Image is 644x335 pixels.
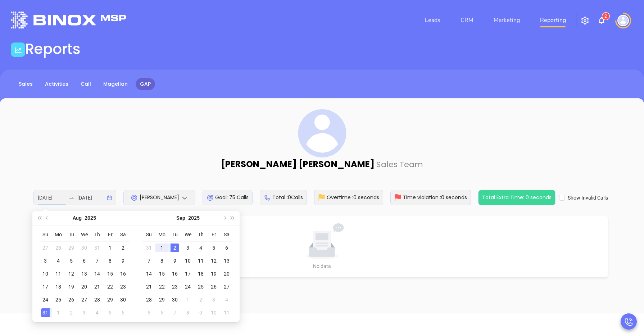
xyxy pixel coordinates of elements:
td: 2025-09-27 [220,280,233,293]
div: 2 [67,308,76,317]
div: 26 [209,282,218,291]
div: 19 [67,282,76,291]
div: 7 [171,308,179,317]
td: 2025-09-15 [155,267,168,280]
a: CRM [458,13,476,27]
div: 25 [54,295,63,304]
td: 2025-08-03 [39,254,52,267]
span: 2 [604,14,607,19]
td: 2025-08-29 [104,293,117,306]
td: 2025-08-16 [117,267,130,280]
div: 12 [209,256,218,265]
td: 2025-09-03 [181,241,194,255]
a: Call [76,78,95,90]
div: 24 [183,282,192,291]
td: 2025-10-07 [168,306,181,319]
td: 2025-09-18 [194,267,207,280]
div: 15 [106,269,114,278]
td: 2025-08-23 [117,280,130,293]
div: 5 [106,308,114,317]
td: 2025-09-12 [207,254,220,267]
div: Time violation : 0 seconds [390,190,471,205]
div: 28 [145,295,153,304]
div: 12 [67,269,76,278]
div: 28 [54,244,63,252]
div: 27 [41,244,50,252]
div: 16 [171,269,179,278]
span: swap-right [69,195,74,201]
td: 2025-09-02 [168,241,181,255]
th: Th [91,228,104,241]
td: 2025-09-17 [181,267,194,280]
th: Sa [220,228,233,241]
td: 2025-08-05 [65,254,78,267]
img: logo [11,12,126,28]
th: Mo [52,228,65,241]
button: Next year (Control + right) [229,211,237,225]
div: 20 [222,269,231,278]
div: 6 [80,256,89,265]
a: Sales [14,78,37,90]
td: 2025-09-04 [91,306,104,319]
button: Choose a month [176,211,185,225]
td: 2025-09-13 [220,254,233,267]
td: 2025-08-08 [104,254,117,267]
td: 2025-09-06 [220,241,233,255]
td: 2025-08-15 [104,267,117,280]
div: 5 [145,308,153,317]
td: 2025-08-06 [78,254,91,267]
td: 2025-08-11 [52,267,65,280]
td: 2025-10-03 [207,293,220,306]
td: 2025-09-09 [168,254,181,267]
a: Reporting [537,13,569,27]
td: 2025-07-31 [91,241,104,255]
td: 2025-08-21 [91,280,104,293]
td: 2025-09-20 [220,267,233,280]
div: 19 [209,269,218,278]
div: Goal: 75 Calls [203,190,253,205]
div: 9 [171,256,179,265]
img: user [617,15,629,26]
span: Show Invalid Calls [565,194,611,202]
td: 2025-09-11 [194,254,207,267]
div: 22 [106,282,114,291]
div: 1 [158,244,166,252]
div: 31 [93,244,101,252]
div: 6 [119,308,127,317]
td: 2025-10-06 [155,306,168,319]
td: 2025-09-04 [194,241,207,255]
div: 29 [158,295,166,304]
div: 21 [145,282,153,291]
td: 2025-10-05 [142,306,155,319]
td: 2025-09-29 [155,293,168,306]
div: 2 [171,244,179,252]
td: 2025-08-07 [91,254,104,267]
input: End date [77,194,105,202]
div: Total : 0 Calls [260,190,307,205]
td: 2025-09-05 [104,306,117,319]
th: Fr [104,228,117,241]
div: 1 [54,308,63,317]
a: Marketing [491,13,523,27]
div: 9 [196,308,205,317]
div: 11 [54,269,63,278]
img: TimeViolation [394,194,402,201]
div: 2 [196,295,205,304]
div: 3 [41,256,50,265]
img: iconSetting [581,16,589,25]
td: 2025-08-13 [78,267,91,280]
div: 27 [80,295,89,304]
td: 2025-09-07 [142,254,155,267]
td: 2025-07-30 [78,241,91,255]
div: 26 [67,295,76,304]
td: 2025-08-14 [91,267,104,280]
td: 2025-09-25 [194,280,207,293]
div: 7 [145,256,153,265]
button: Choose a year [188,211,200,225]
td: 2025-08-24 [39,293,52,306]
div: 8 [158,256,166,265]
div: 7 [93,256,101,265]
img: svg%3e [298,109,346,158]
a: Magellan [99,78,132,90]
td: 2025-08-31 [142,241,155,255]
